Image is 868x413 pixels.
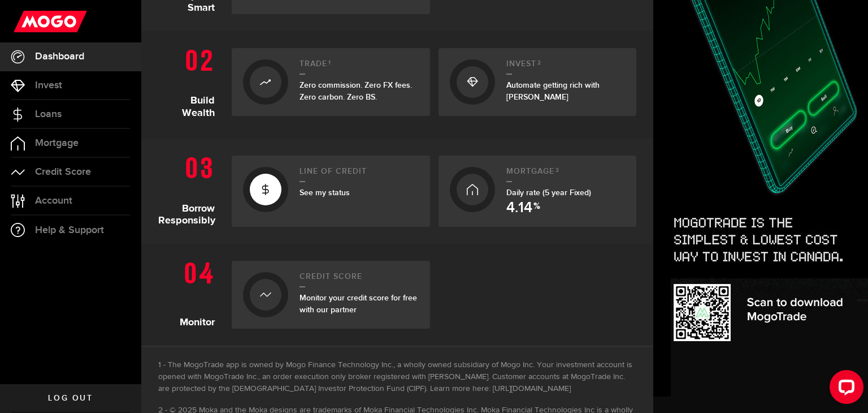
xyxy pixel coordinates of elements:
[35,138,79,148] span: Mortgage
[300,167,419,182] h2: Line of credit
[439,156,637,227] a: Mortgage3Daily rate (5 year Fixed) 4.14 %
[506,59,626,75] h2: Invest
[158,42,223,122] h1: Build Wealth
[48,394,93,402] span: Log out
[533,202,540,216] span: %
[537,59,541,66] sup: 2
[232,48,430,116] a: Trade1Zero commission. Zero FX fees. Zero carbon. Zero BS.
[555,167,559,174] sup: 3
[35,51,84,62] span: Dashboard
[300,80,412,102] span: Zero commission. Zero FX fees. Zero carbon. Zero BS.
[439,48,637,116] a: Invest2Automate getting rich with [PERSON_NAME]
[35,80,62,91] span: Invest
[35,167,91,177] span: Credit Score
[328,59,331,66] sup: 1
[35,225,104,235] span: Help & Support
[300,59,419,75] h2: Trade
[35,109,62,119] span: Loans
[506,188,591,197] span: Daily rate (5 year Fixed)
[506,80,600,102] span: Automate getting rich with [PERSON_NAME]
[300,272,419,287] h2: Credit Score
[158,150,223,227] h1: Borrow Responsibly
[232,156,430,227] a: Line of creditSee my status
[300,188,350,197] span: See my status
[158,359,636,395] li: The MogoTrade app is owned by Mogo Finance Technology Inc., a wholly owned subsidiary of Mogo Inc...
[232,261,430,329] a: Credit ScoreMonitor your credit score for free with our partner
[821,365,868,413] iframe: LiveChat chat widget
[158,255,223,329] h1: Monitor
[35,196,72,206] span: Account
[506,201,532,216] span: 4.14
[506,167,626,182] h2: Mortgage
[300,293,417,315] span: Monitor your credit score for free with our partner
